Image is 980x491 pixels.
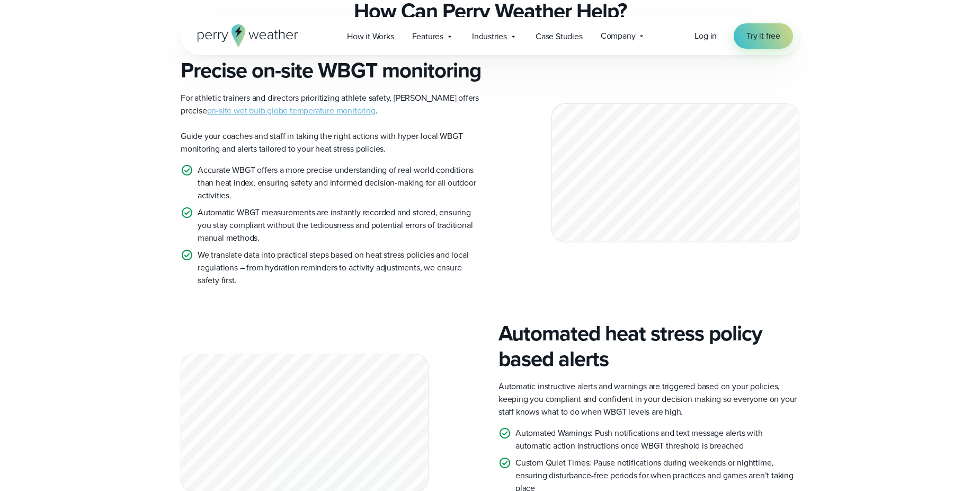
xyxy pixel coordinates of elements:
[536,30,583,43] span: Case Studies
[198,206,482,244] p: Automatic WBGT measurements are instantly recorded and stored, ensuring you stay compliant withou...
[198,164,482,202] p: Accurate WBGT offers a more precise understanding of real-world conditions than heat index, ensur...
[207,104,376,117] a: on-site wet bulb globe temperature monitoring
[198,249,482,287] p: We translate data into practical steps based on heat stress policies and local regulations – from...
[515,427,799,452] p: Automated Warnings: Push notifications and text message alerts with automatic action instructions...
[734,23,793,49] a: Try it free
[498,380,799,418] p: Automatic instructive alerts and warnings are triggered based on your policies, keeping you compl...
[746,30,780,42] span: Try it free
[498,321,799,372] h3: Automated heat stress policy based alerts
[347,30,394,43] span: How it Works
[338,25,403,47] a: How it Works
[181,130,462,155] span: Guide your coaches and staff in taking the right actions with hyper-local WBGT monitoring and ale...
[472,30,507,43] span: Industries
[181,58,482,83] h3: Precise on-site WBGT monitoring
[412,30,443,43] span: Features
[601,30,636,42] span: Company
[181,92,482,117] p: For athletic trainers and directors prioritizing athlete safety, [PERSON_NAME] offers precise .
[694,30,717,42] a: Log in
[527,25,592,47] a: Case Studies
